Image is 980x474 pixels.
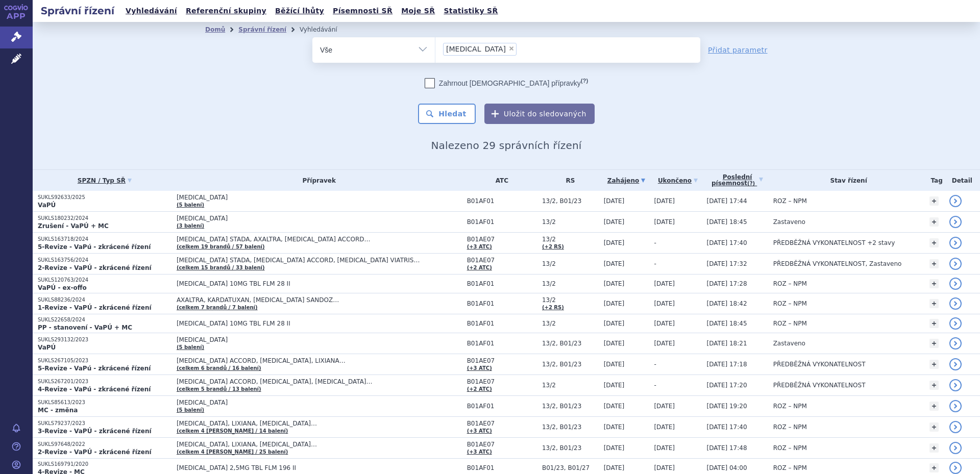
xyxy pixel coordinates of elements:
span: PŘEDBĚŽNÁ VYKONATELNOST +2 stavy [773,239,895,246]
p: SUKLS79237/2023 [38,420,171,427]
span: [DATE] [604,320,625,327]
span: B01AF01 [467,464,537,471]
span: B01AF01 [467,300,537,307]
span: Nalezeno 29 správních řízení [431,139,581,152]
span: [MEDICAL_DATA] STADA, [MEDICAL_DATA] ACCORD, [MEDICAL_DATA] VIATRIS… [177,257,432,264]
span: [DATE] 17:40 [707,423,747,431]
li: Vyhledávání [300,22,351,37]
span: [DATE] 17:28 [707,280,747,287]
strong: 2-Revize - VaPÚ - zkrácené řízení [38,448,152,456]
span: [MEDICAL_DATA], LIXIANA, [MEDICAL_DATA]… [177,441,432,448]
span: [DATE] 17:32 [707,260,747,267]
span: [DATE] [604,361,625,368]
span: [MEDICAL_DATA], LIXIANA, [MEDICAL_DATA]… [177,420,432,427]
strong: 5-Revize - VaPú - zkrácené řízení [38,365,151,372]
strong: VaPÚ [38,344,56,351]
span: [DATE] [654,300,675,307]
span: B01AE07 [467,236,537,243]
a: + [929,299,939,308]
label: Zahrnout [DEMOGRAPHIC_DATA] přípravky [425,78,588,88]
a: Poslednípísemnost(?) [707,170,768,191]
th: Detail [944,170,980,191]
a: + [929,217,939,227]
span: [DATE] [654,403,675,410]
span: [DATE] 18:42 [707,300,747,307]
a: (celkem 7 brandů / 7 balení) [177,305,258,310]
a: detail [949,337,962,350]
p: SUKLS120763/2024 [38,277,171,284]
span: [MEDICAL_DATA] [177,194,432,201]
p: SUKLS163718/2024 [38,236,171,243]
a: (5 balení) [177,344,204,350]
a: detail [949,462,962,474]
a: (celkem 4 [PERSON_NAME] / 25 balení) [177,449,288,455]
span: B01AE07 [467,257,537,264]
a: Vyhledávání [122,4,180,18]
span: 13/2, B01/23 [542,340,599,347]
p: SUKLS85613/2023 [38,399,171,406]
abbr: (?) [747,181,755,187]
a: detail [949,195,962,207]
span: [DATE] [604,260,625,267]
span: 13/2, B01/23 [542,197,599,205]
span: [DATE] [654,218,675,226]
span: 13/2 [542,236,599,243]
h2: Správní řízení [33,4,122,18]
a: Ukončeno [654,173,701,188]
strong: 4-Revize - VaPú - zkrácené řízení [38,386,151,393]
span: [DATE] [654,197,675,205]
span: - [654,361,656,368]
p: SUKLS169791/2020 [38,461,171,468]
span: - [654,382,656,389]
a: + [929,463,939,472]
span: ROZ – NPM [773,464,807,471]
span: 13/2, B01/23 [542,423,599,431]
strong: 3-Revize - VaPÚ - zkrácené řízení [38,428,152,435]
span: AXALTRA, KARDATUXAN, [MEDICAL_DATA] SANDOZ… [177,296,432,304]
span: [DATE] [604,382,625,389]
a: (+3 ATC) [467,449,492,455]
a: (+2 ATC) [467,386,492,392]
strong: 1-Revize - VaPÚ - zkrácené řízení [38,304,152,311]
span: [DATE] [604,218,625,226]
span: ROZ – NPM [773,444,807,452]
span: B01AF01 [467,197,537,205]
abbr: (?) [581,78,588,84]
a: detail [949,358,962,370]
span: 13/2 [542,280,599,287]
span: [MEDICAL_DATA] 10MG TBL FLM 28 II [177,280,432,287]
a: detail [949,379,962,391]
p: SUKLS97648/2022 [38,441,171,448]
span: [DATE] [654,444,675,452]
span: [DATE] [604,423,625,431]
a: detail [949,421,962,433]
a: (5 balení) [177,407,204,413]
span: PŘEDBĚŽNÁ VYKONATELNOST [773,361,866,368]
strong: PP - stanovení - VaPÚ + MC [38,324,132,331]
a: (5 balení) [177,202,204,208]
a: (3 balení) [177,223,204,229]
span: [MEDICAL_DATA] [177,399,432,406]
p: SUKLS267201/2023 [38,378,171,385]
span: [DATE] [604,464,625,471]
a: (+3 ATC) [467,365,492,371]
a: + [929,360,939,369]
span: [MEDICAL_DATA] [177,336,432,343]
span: [MEDICAL_DATA] STADA, AXALTRA, [MEDICAL_DATA] ACCORD… [177,236,432,243]
span: - [654,260,656,267]
a: (celkem 5 brandů / 13 balení) [177,386,261,392]
th: ATC [462,170,537,191]
strong: VaPÚ - ex-offo [38,284,87,291]
span: 13/2 [542,296,599,304]
span: [DATE] [604,340,625,347]
span: B01AE07 [467,420,537,427]
th: Stav řízení [768,170,924,191]
span: [DATE] 17:44 [707,197,747,205]
a: detail [949,317,962,330]
p: SUKLS293132/2023 [38,336,171,343]
span: PŘEDBĚŽNÁ VYKONATELNOST [773,382,866,389]
a: + [929,259,939,268]
p: SUKLS88236/2024 [38,296,171,304]
a: (celkem 15 brandů / 33 balení) [177,265,265,270]
p: SUKLS92633/2025 [38,194,171,201]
